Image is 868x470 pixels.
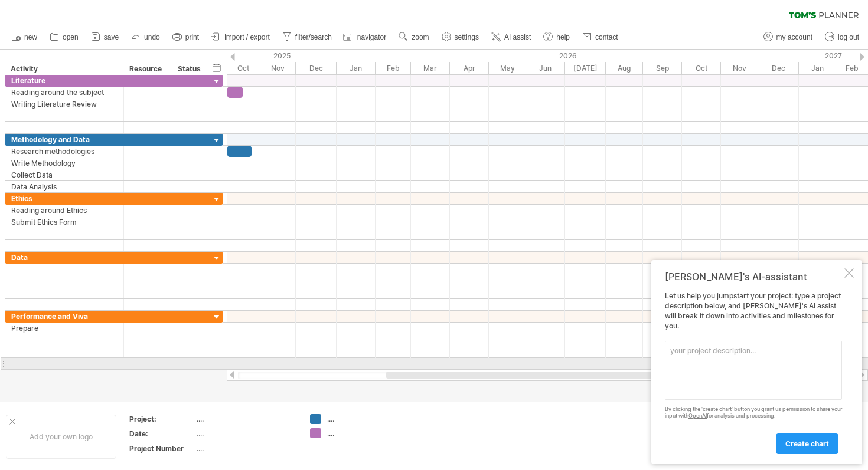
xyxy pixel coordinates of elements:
div: Resource [129,63,165,75]
a: OpenAI [688,412,707,419]
span: navigator [357,33,386,41]
div: May 2026 [489,62,526,74]
div: Status [178,63,204,75]
div: October 2026 [682,62,721,74]
div: Reading around the subject [11,87,118,98]
span: settings [455,33,479,41]
div: Project: [129,414,194,424]
div: Activity [11,63,117,75]
a: log out [822,29,863,45]
div: 2026 [337,50,799,62]
div: March 2026 [411,62,450,74]
div: Prepare [11,323,118,334]
div: December 2026 [758,62,799,74]
div: Collect Data [11,169,118,180]
div: .... [197,443,296,453]
div: August 2026 [606,62,643,74]
div: Let us help you jumpstart your project: type a project description below, and [PERSON_NAME]'s AI ... [665,291,842,453]
a: my account [761,29,816,45]
span: create chart [785,439,829,448]
a: import / export [208,29,273,45]
span: filter/search [295,33,332,41]
div: Project Number [129,443,194,453]
div: Writing Literature Review [11,98,118,110]
a: undo [128,29,164,45]
div: February 2026 [376,62,411,74]
a: create chart [776,433,838,454]
div: Date: [129,429,194,439]
span: my account [776,33,812,41]
span: save [104,33,119,41]
div: Ethics [11,193,118,204]
span: print [185,33,199,41]
div: June 2026 [526,62,565,74]
div: By clicking the 'create chart' button you grant us permission to share your input with for analys... [665,406,842,419]
div: September 2026 [643,62,682,74]
div: January 2026 [337,62,376,74]
a: help [540,29,573,45]
span: open [63,33,79,41]
span: AI assist [504,33,531,41]
span: new [24,33,37,41]
div: Reading around Ethics [11,205,118,216]
div: Data [11,252,118,263]
a: filter/search [279,29,335,45]
a: open [47,29,82,45]
div: Research methodologies [11,146,118,157]
div: .... [197,414,296,424]
a: AI assist [488,29,534,45]
a: settings [439,29,482,45]
div: [PERSON_NAME]'s AI-assistant [665,271,842,282]
a: print [169,29,203,45]
span: contact [595,33,618,41]
div: Data Analysis [11,181,118,192]
div: January 2027 [799,62,836,74]
div: October 2025 [220,62,260,74]
span: zoom [412,33,429,41]
div: November 2025 [260,62,296,74]
div: December 2025 [296,62,337,74]
div: .... [197,429,296,439]
div: Methodology and Data [11,134,118,145]
span: undo [144,33,160,41]
div: .... [327,414,391,424]
div: Add your own logo [6,415,116,459]
div: Performance and Viva [11,311,118,322]
div: Submit Ethics Form [11,216,118,228]
span: log out [838,33,859,41]
span: help [556,33,570,41]
div: November 2026 [721,62,758,74]
a: save [88,29,122,45]
a: zoom [396,29,432,45]
a: contact [579,29,622,45]
a: navigator [341,29,390,45]
div: .... [327,428,391,438]
a: new [8,29,41,45]
div: Literature [11,75,118,86]
span: import / export [224,33,270,41]
div: July 2026 [565,62,606,74]
div: Write Methodology [11,157,118,169]
div: April 2026 [450,62,489,74]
